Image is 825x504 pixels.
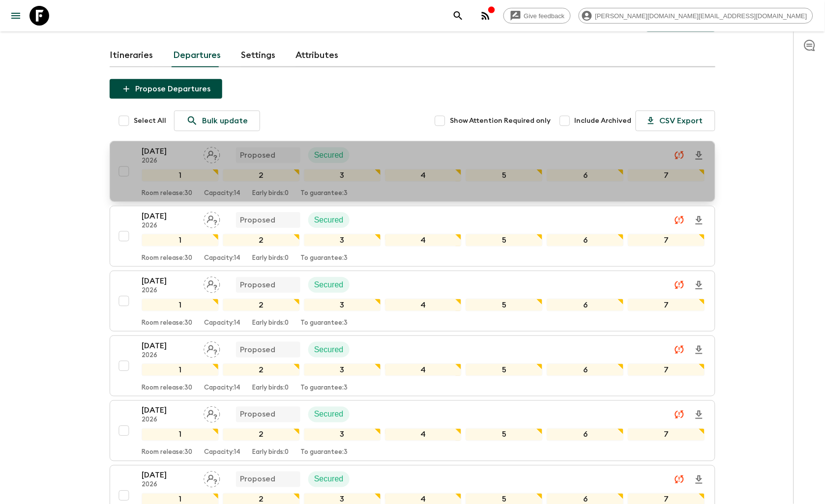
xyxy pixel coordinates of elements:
[204,254,240,262] p: Capacity: 14
[223,299,300,311] div: 2
[314,409,344,420] p: Secured
[174,111,260,131] a: Bulk update
[204,319,240,327] p: Capacity: 14
[385,428,462,441] div: 4
[110,206,715,267] button: [DATE]2026Assign pack leaderProposedSecured1234567Room release:30Capacity:14Early birds:0To guara...
[628,364,705,376] div: 7
[575,116,632,126] span: Include Archived
[240,214,275,226] p: Proposed
[674,474,685,485] svg: Unable to sync - Check prices and secured
[252,384,289,392] p: Early birds: 0
[142,210,196,222] p: [DATE]
[300,449,348,457] p: To guarantee: 3
[252,254,289,262] p: Early birds: 0
[693,215,705,226] svg: Download Onboarding
[142,169,219,182] div: 1
[503,8,571,24] a: Give feedback
[142,254,192,262] p: Room release: 30
[628,169,705,182] div: 7
[308,277,350,293] div: Secured
[308,407,350,422] div: Secured
[110,336,715,396] button: [DATE]2026Assign pack leaderProposedSecured1234567Room release:30Capacity:14Early birds:0To guara...
[110,79,222,99] button: Propose Departures
[142,145,196,157] p: [DATE]
[240,149,275,161] p: Proposed
[142,364,219,376] div: 1
[547,299,624,311] div: 6
[466,234,543,247] div: 5
[314,214,344,226] p: Secured
[142,417,196,424] p: 2026
[110,271,715,332] button: [DATE]2026Assign pack leaderProposedSecured1234567Room release:30Capacity:14Early birds:0To guara...
[448,6,468,26] button: search adventures
[628,234,705,247] div: 7
[674,149,685,161] svg: Unable to sync - Check prices and secured
[674,344,685,356] svg: Unable to sync - Check prices and secured
[295,44,339,67] a: Attributes
[202,115,248,127] p: Bulk update
[142,319,192,327] p: Room release: 30
[240,409,275,420] p: Proposed
[240,279,275,291] p: Proposed
[308,147,350,163] div: Secured
[466,169,543,182] div: 5
[223,169,300,182] div: 2
[519,12,570,20] span: Give feedback
[300,254,348,262] p: To guarantee: 3
[204,280,220,287] span: Assign pack leader
[590,12,813,20] span: [PERSON_NAME][DOMAIN_NAME][EMAIL_ADDRESS][DOMAIN_NAME]
[142,275,196,287] p: [DATE]
[300,319,348,327] p: To guarantee: 3
[204,150,220,158] span: Assign pack leader
[6,6,26,26] button: menu
[142,384,192,392] p: Room release: 30
[223,364,300,376] div: 2
[142,287,196,295] p: 2026
[308,342,350,358] div: Secured
[385,234,462,247] div: 4
[693,474,705,486] svg: Download Onboarding
[110,44,153,67] a: Itineraries
[628,428,705,441] div: 7
[693,150,705,162] svg: Download Onboarding
[142,299,219,311] div: 1
[142,481,196,489] p: 2026
[204,344,220,352] span: Assign pack leader
[579,8,813,24] div: [PERSON_NAME][DOMAIN_NAME][EMAIL_ADDRESS][DOMAIN_NAME]
[450,116,551,126] span: Show Attention Required only
[304,299,381,311] div: 3
[300,190,348,197] p: To guarantee: 3
[466,428,543,441] div: 5
[142,190,192,197] p: Room release: 30
[693,344,705,356] svg: Download Onboarding
[142,470,196,481] p: [DATE]
[252,449,289,457] p: Early birds: 0
[304,364,381,376] div: 3
[693,280,705,291] svg: Download Onboarding
[674,409,685,420] svg: Unable to sync - Check prices and secured
[110,400,715,461] button: [DATE]2026Assign pack leaderProposedSecured1234567Room release:30Capacity:14Early birds:0To guara...
[142,234,219,247] div: 1
[314,279,344,291] p: Secured
[204,215,220,223] span: Assign pack leader
[693,409,705,421] svg: Download Onboarding
[674,214,685,226] svg: Unable to sync - Check prices and secured
[304,428,381,441] div: 3
[314,474,344,485] p: Secured
[142,449,192,457] p: Room release: 30
[142,352,196,360] p: 2026
[547,428,624,441] div: 6
[674,279,685,291] svg: Unable to sync - Check prices and secured
[252,190,289,197] p: Early birds: 0
[466,364,543,376] div: 5
[385,299,462,311] div: 4
[636,111,715,131] button: CSV Export
[142,340,196,352] p: [DATE]
[314,149,344,161] p: Secured
[142,157,196,165] p: 2026
[173,44,221,67] a: Departures
[204,384,240,392] p: Capacity: 14
[308,472,350,487] div: Secured
[204,474,220,482] span: Assign pack leader
[308,212,350,228] div: Secured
